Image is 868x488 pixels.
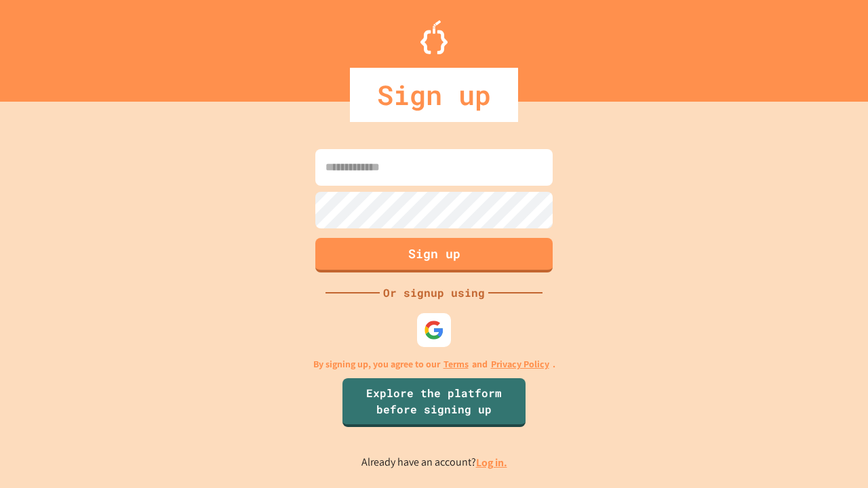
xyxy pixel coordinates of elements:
[424,320,444,340] img: google-icon.svg
[313,357,555,371] p: By signing up, you agree to our and .
[350,68,518,122] div: Sign up
[380,285,488,301] div: Or signup using
[342,378,526,427] a: Explore the platform before signing up
[420,20,448,54] img: Logo.svg
[491,357,549,371] a: Privacy Policy
[443,357,469,371] a: Terms
[476,455,507,470] a: Log in.
[361,454,507,471] p: Already have an account?
[315,238,553,272] button: Sign up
